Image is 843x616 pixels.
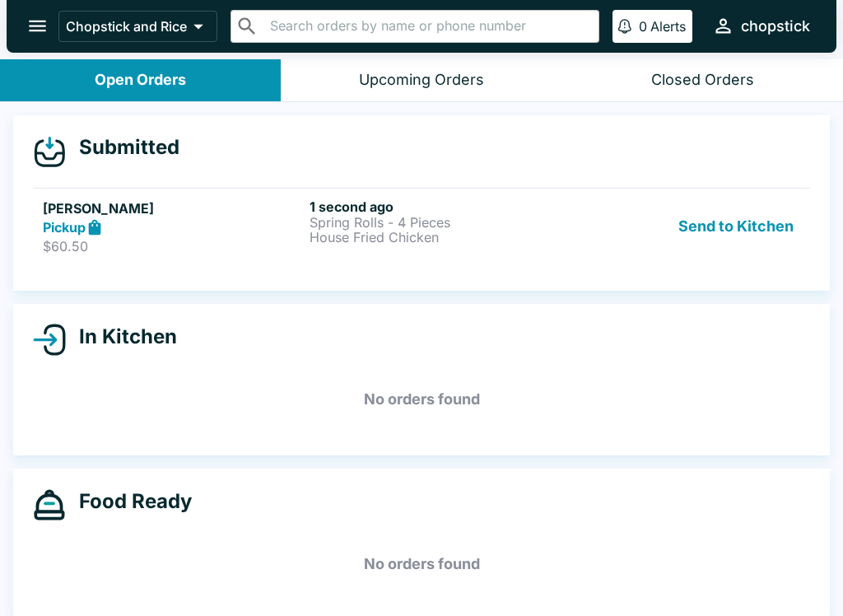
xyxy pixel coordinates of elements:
p: Spring Rolls - 4 Pieces [310,215,570,230]
div: Open Orders [95,71,186,90]
p: House Fried Chicken [310,230,570,245]
h4: Food Ready [66,489,192,514]
button: Send to Kitchen [672,198,800,255]
div: Upcoming Orders [359,71,484,90]
h5: No orders found [33,370,810,429]
h4: Submitted [66,135,179,160]
h5: No orders found [33,534,810,594]
button: chopstick [706,8,817,44]
button: Chopstick and Rice [58,11,217,42]
p: 0 [639,18,647,35]
a: [PERSON_NAME]Pickup$60.501 second agoSpring Rolls - 4 PiecesHouse Fried ChickenSend to Kitchen [33,188,810,265]
div: chopstick [741,16,810,36]
div: Closed Orders [651,71,754,90]
p: $60.50 [43,238,303,254]
h5: [PERSON_NAME] [43,198,303,218]
button: open drawer [16,5,58,47]
strong: Pickup [43,219,86,236]
p: Alerts [650,18,686,35]
h4: In Kitchen [66,324,177,349]
p: Chopstick and Rice [66,18,187,35]
h6: 1 second ago [310,198,570,215]
input: Search orders by name or phone number [265,15,592,38]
